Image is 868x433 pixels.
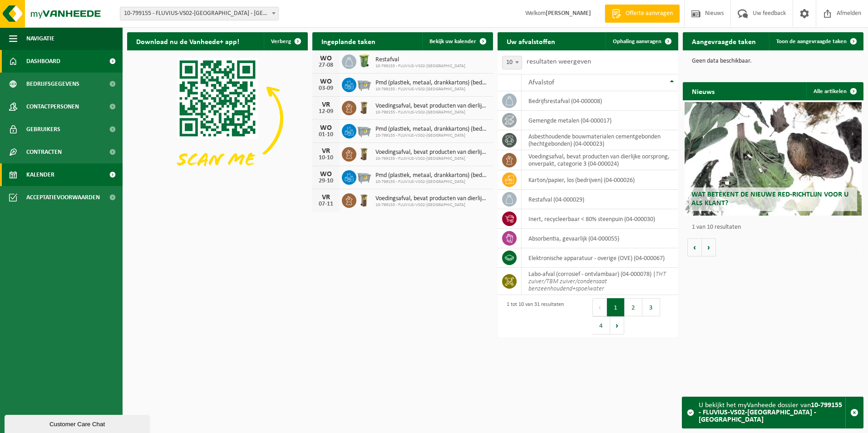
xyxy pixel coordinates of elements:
span: Acceptatievoorwaarden [26,186,100,209]
div: 1 tot 10 van 31 resultaten [502,297,564,335]
td: elektronische apparatuur - overige (OVE) (04-000067) [522,248,678,268]
div: 07-11 [317,201,335,207]
span: Dashboard [26,50,60,73]
img: WB-0140-HPE-BN-01 [356,146,372,161]
span: Ophaling aanvragen [613,39,661,44]
img: WB-0240-HPE-GN-50 [356,53,372,69]
div: 10-10 [317,155,335,161]
span: Afvalstof [528,79,554,86]
button: Volgende [702,238,716,256]
span: Voedingsafval, bevat producten van dierlijke oorsprong, onverpakt, categorie 3 [375,149,488,156]
h2: Nieuws [683,82,724,100]
span: Offerte aanvragen [623,9,675,18]
h2: Uw afvalstoffen [498,32,564,50]
span: Toon de aangevraagde taken [776,39,847,44]
div: U bekijkt het myVanheede dossier van [699,397,845,428]
button: Previous [592,298,607,316]
p: Geen data beschikbaar. [692,58,854,64]
td: asbesthoudende bouwmaterialen cementgebonden (hechtgebonden) (04-000023) [522,130,678,150]
span: Pmd (plastiek, metaal, drankkartons) (bedrijven) [375,126,488,133]
strong: 10-799155 - FLUVIUS-VS02-[GEOGRAPHIC_DATA] - [GEOGRAPHIC_DATA] [699,402,842,423]
span: Verberg [271,39,291,44]
h2: Download nu de Vanheede+ app! [127,32,248,50]
div: VR [317,101,335,108]
a: Toon de aangevraagde taken [769,32,863,50]
span: 10-799155 - FLUVIUS-VS02-[GEOGRAPHIC_DATA] [375,156,488,162]
div: 01-10 [317,132,335,138]
span: 10-799155 - FLUVIUS-VS02-TORHOUT - TORHOUT [120,7,279,20]
span: Contactpersonen [26,95,79,118]
td: bedrijfsrestafval (04-000008) [522,91,678,111]
td: karton/papier, los (bedrijven) (04-000026) [522,170,678,190]
iframe: chat widget [5,413,152,433]
span: Pmd (plastiek, metaal, drankkartons) (bedrijven) [375,172,488,179]
a: Alle artikelen [806,82,863,100]
span: Voedingsafval, bevat producten van dierlijke oorsprong, onverpakt, categorie 3 [375,195,488,202]
span: 10-799155 - FLUVIUS-VS02-[GEOGRAPHIC_DATA] [375,202,488,208]
td: gemengde metalen (04-000017) [522,111,678,130]
td: absorbentia, gevaarlijk (04-000055) [522,229,678,248]
a: Ophaling aanvragen [606,32,677,50]
h2: Ingeplande taken [312,32,385,50]
img: WB-2500-GAL-GY-01 [356,76,372,92]
button: Verberg [264,32,307,50]
button: 1 [607,298,625,316]
span: Gebruikers [26,118,60,141]
span: Wat betekent de nieuwe RED-richtlijn voor u als klant? [691,191,848,207]
span: 10-799155 - FLUVIUS-VS02-[GEOGRAPHIC_DATA] [375,133,488,138]
i: THT zuiver/TBM zuiver/condensaat benzeenhoudend+spoelwater [528,271,666,292]
td: inert, recycleerbaar < 80% steenpuin (04-000030) [522,209,678,229]
div: 27-08 [317,62,335,69]
span: Bedrijfsgegevens [26,73,79,95]
div: 29-10 [317,178,335,184]
div: WO [317,55,335,62]
span: 10-799155 - FLUVIUS-VS02-[GEOGRAPHIC_DATA] [375,110,488,115]
label: resultaten weergeven [527,58,591,65]
button: 3 [642,298,660,316]
span: 10 [502,56,522,69]
div: VR [317,194,335,201]
div: WO [317,124,335,132]
img: WB-0140-HPE-BN-01 [356,192,372,207]
td: labo-afval (corrosief - ontvlambaar) (04-000078) | [522,268,678,295]
span: Navigatie [26,27,54,50]
button: Vorige [687,238,702,256]
button: 2 [625,298,642,316]
p: 1 van 10 resultaten [692,224,859,231]
button: 4 [592,316,610,335]
img: WB-2500-GAL-GY-01 [356,123,372,138]
span: Bekijk uw kalender [429,39,476,44]
img: WB-2500-GAL-GY-01 [356,169,372,184]
strong: [PERSON_NAME] [546,10,591,17]
div: VR [317,148,335,155]
div: WO [317,78,335,85]
td: restafval (04-000029) [522,190,678,209]
div: WO [317,171,335,178]
h2: Aangevraagde taken [683,32,765,50]
span: 10-799155 - FLUVIUS-VS02-[GEOGRAPHIC_DATA] [375,179,488,185]
div: 12-09 [317,108,335,115]
span: 10-799155 - FLUVIUS-VS02-[GEOGRAPHIC_DATA] [375,87,488,92]
span: Kalender [26,163,54,186]
div: 03-09 [317,85,335,92]
span: Restafval [375,56,465,64]
a: Offerte aanvragen [605,5,680,23]
a: Bekijk uw kalender [422,32,492,50]
a: Wat betekent de nieuwe RED-richtlijn voor u als klant? [685,102,862,216]
span: 10 [503,56,522,69]
img: WB-0140-HPE-BN-01 [356,99,372,115]
span: Voedingsafval, bevat producten van dierlijke oorsprong, onverpakt, categorie 3 [375,103,488,110]
span: Contracten [26,141,62,163]
td: voedingsafval, bevat producten van dierlijke oorsprong, onverpakt, categorie 3 (04-000024) [522,150,678,170]
button: Next [610,316,624,335]
span: 10-799155 - FLUVIUS-VS02-TORHOUT - TORHOUT [120,7,278,20]
span: 10-799155 - FLUVIUS-VS02-[GEOGRAPHIC_DATA] [375,64,465,69]
img: Download de VHEPlus App [127,50,308,186]
span: Pmd (plastiek, metaal, drankkartons) (bedrijven) [375,79,488,87]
